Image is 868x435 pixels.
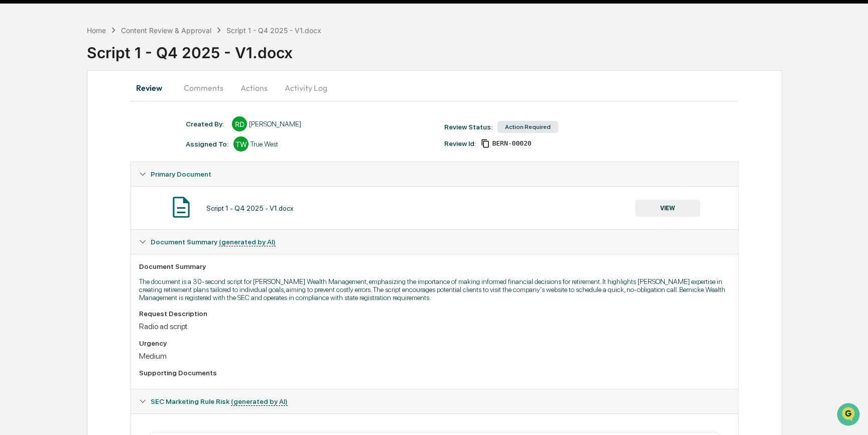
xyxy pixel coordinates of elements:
div: TW [233,136,249,152]
div: 🔎 [10,147,18,155]
div: Primary Document [131,186,737,229]
button: Review [131,76,176,100]
div: True West [251,140,278,148]
span: SEC Marketing Rule Risk [151,397,288,405]
div: Document Summary [139,262,729,270]
div: Urgency [139,339,729,347]
div: Supporting Documents [139,369,729,377]
p: How can we help? [10,21,183,37]
span: Data Lookup [20,146,63,156]
div: Request Description [139,310,729,318]
p: The document is a 30-second script for [PERSON_NAME] Wealth Management, emphasizing the importanc... [139,277,729,302]
span: Pylon [100,170,121,178]
div: [PERSON_NAME] [249,120,301,128]
div: 🖐️ [10,127,18,135]
div: Start new chat [34,77,165,87]
div: Created By: ‎ ‎ [186,120,227,128]
div: We're available if you need us! [34,87,127,95]
div: RD [232,116,247,131]
div: Action Required [498,121,558,133]
span: Primary Document [151,170,211,178]
div: 🗄️ [73,127,81,135]
span: Document Summary [151,238,276,246]
div: Script 1 - Q4 2025 - V1.docx [87,36,868,62]
a: Powered byPylon [71,170,121,178]
a: 🖐️Preclearance [6,122,69,140]
button: Activity Log [277,76,335,100]
a: 🔎Data Lookup [6,141,67,160]
button: Comments [176,76,231,100]
img: Document Icon [169,195,194,220]
span: Preclearance [20,126,65,136]
div: Review Status: [444,123,492,131]
div: Radio ad script. [139,322,729,331]
div: Primary Document [131,162,737,186]
div: Medium [139,351,729,361]
a: 🗄️Attestations [69,122,129,140]
div: SEC Marketing Rule Risk (generated by AI) [131,389,737,413]
button: Start new chat [171,80,183,92]
div: Review Id: [444,139,476,148]
div: Assigned To: [186,140,228,148]
div: Script 1 - Q4 2025 - V1.docx [206,204,294,212]
u: (generated by AI) [219,238,276,246]
iframe: Open customer support [836,402,863,429]
div: Content Review & Approval [121,26,211,35]
div: Document Summary (generated by AI) [131,254,737,389]
div: Home [87,26,106,35]
span: e3e90b46-7ccb-4b67-8949-52a5e5c629f3 [492,139,531,148]
span: Attestations [83,126,125,136]
button: VIEW [635,200,700,217]
img: 1746055101610-c473b297-6a78-478c-a979-82029cc54cd1 [10,77,28,95]
button: Actions [231,76,277,100]
div: Script 1 - Q4 2025 - V1.docx [226,26,321,35]
div: Document Summary (generated by AI) [131,230,737,254]
u: (generated by AI) [231,397,288,406]
div: secondary tabs example [131,76,738,100]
